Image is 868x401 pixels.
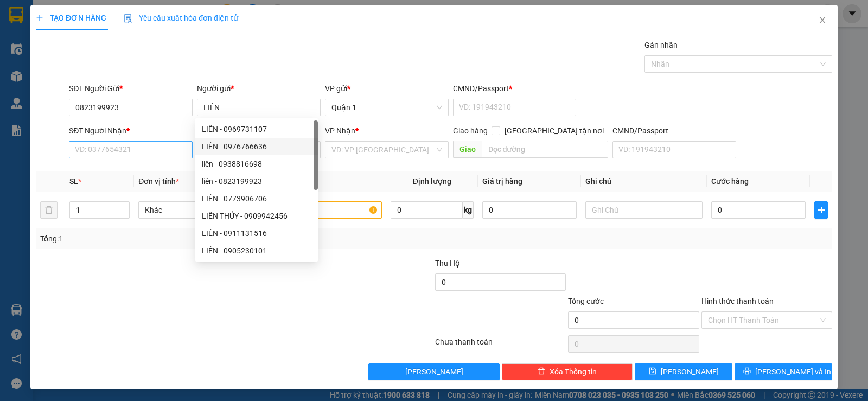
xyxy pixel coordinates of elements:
[482,177,522,186] span: Giá trị hàng
[202,227,311,239] div: LIÊN - 0911131516
[202,210,311,222] div: LIÊN THỦY - 0909942456
[331,99,442,116] span: Quận 1
[368,363,499,380] button: [PERSON_NAME]
[453,126,488,135] span: Giao hàng
[202,141,311,152] div: LIÊN - 0976766636
[14,70,40,121] b: Trà Lan Viên
[463,201,474,219] span: kg
[581,171,707,192] th: Ghi chú
[69,177,78,186] span: SL
[91,52,149,65] li: (c) 2017
[118,14,144,40] img: logo.jpg
[807,5,838,36] button: Close
[195,138,318,155] div: LIÊN - 0976766636
[453,141,482,158] span: Giao
[453,82,577,94] div: CMND/Passport
[711,177,749,186] span: Cước hàng
[482,201,577,219] input: 0
[413,177,451,186] span: Định lượng
[195,155,318,173] div: liên - 0938816698
[202,175,311,187] div: liên - 0823199923
[585,201,703,219] input: Ghi Chú
[644,41,678,49] label: Gán nhãn
[538,367,545,376] span: delete
[568,297,604,305] span: Tổng cước
[434,336,567,355] div: Chưa thanh toán
[202,123,311,135] div: LIÊN - 0969731107
[635,363,732,380] button: save[PERSON_NAME]
[612,125,736,137] div: CMND/Passport
[649,367,656,376] span: save
[435,259,460,268] span: Thu Hộ
[818,16,827,24] span: close
[550,366,597,378] span: Xóa Thông tin
[405,366,463,378] span: [PERSON_NAME]
[91,41,149,50] b: [DOMAIN_NAME]
[69,125,193,137] div: SĐT Người Nhận
[197,82,321,94] div: Người gửi
[202,158,311,170] div: liên - 0938816698
[195,242,318,259] div: LIÊN - 0905230101
[145,202,249,218] span: Khác
[195,120,318,138] div: LIÊN - 0969731107
[69,82,193,94] div: SĐT Người Gửi
[202,193,311,205] div: LIÊN - 0773906706
[195,190,318,207] div: LIÊN - 0773906706
[325,126,355,135] span: VP Nhận
[701,297,774,305] label: Hình thức thanh toán
[195,225,318,242] div: LIÊN - 0911131516
[202,245,311,257] div: LIÊN - 0905230101
[40,233,336,245] div: Tổng: 1
[743,367,751,376] span: printer
[195,173,318,190] div: liên - 0823199923
[138,177,179,186] span: Đơn vị tính
[265,201,382,219] input: VD: Bàn, Ghế
[36,14,43,22] span: plus
[482,141,609,158] input: Dọc đường
[500,125,608,137] span: [GEOGRAPHIC_DATA] tận nơi
[502,363,633,380] button: deleteXóa Thông tin
[661,366,719,378] span: [PERSON_NAME]
[325,82,449,94] div: VP gửi
[195,207,318,225] div: LIÊN THỦY - 0909942456
[814,201,828,219] button: plus
[815,206,827,214] span: plus
[735,363,832,380] button: printer[PERSON_NAME] và In
[124,14,238,22] span: Yêu cầu xuất hóa đơn điện tử
[755,366,831,378] span: [PERSON_NAME] và In
[124,14,132,23] img: icon
[36,14,106,22] span: TẠO ĐƠN HÀNG
[67,16,107,123] b: Trà Lan Viên - Gửi khách hàng
[40,201,58,219] button: delete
